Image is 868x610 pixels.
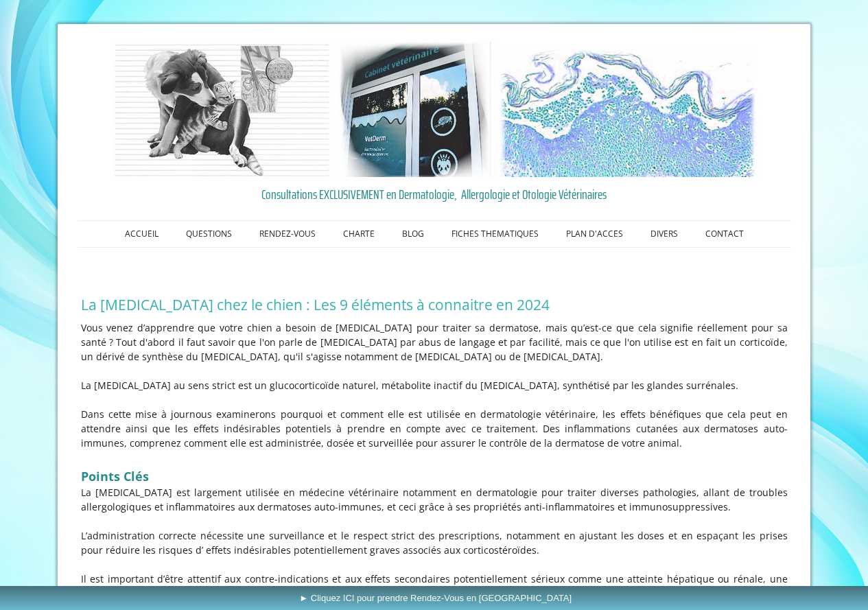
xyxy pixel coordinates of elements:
span: ► Cliquez ICI pour prendre Rendez-Vous en [GEOGRAPHIC_DATA] [299,593,572,603]
p: nous examinerons pourquoi et comment elle est utilisée en dermatologie vétérinaire, les effets bé... [81,407,788,450]
p: La [MEDICAL_DATA] au sens strict est un glucocorticoïde naturel, métabolite inactif du [MEDICAL_D... [81,378,788,392]
a: DIVERS [637,221,692,247]
a: FICHES THEMATIQUES [438,221,552,247]
a: RENDEZ-VOUS [246,221,329,247]
p: L’administration correcte nécessite une surveillance et le respect strict des prescriptions, nota... [81,528,788,557]
p: Il est important d’être attentif aux contre-indications et aux effets secondaires potentiellement... [81,572,788,600]
h1: La [MEDICAL_DATA] chez le chien : Les 9 éléments à connaitre en 2024 [81,296,788,314]
a: Consultations EXCLUSIVEMENT en Dermatologie, Allergologie et Otologie Vétérinaires [81,184,788,204]
p: La [MEDICAL_DATA] est largement utilisée en médecine vétérinaire notamment en dermatologie pour t... [81,485,788,514]
span: Dans cette mise à jour [81,408,190,421]
a: PLAN D'ACCES [552,221,637,247]
a: CHARTE [329,221,388,247]
a: BLOG [388,221,438,247]
a: ACCUEIL [111,221,172,247]
a: QUESTIONS [172,221,246,247]
strong: Points Clés [81,468,149,484]
p: Vous venez d’apprendre que votre chien a besoin de [MEDICAL_DATA] pour traiter sa dermatose, mais... [81,320,788,364]
a: CONTACT [692,221,758,247]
